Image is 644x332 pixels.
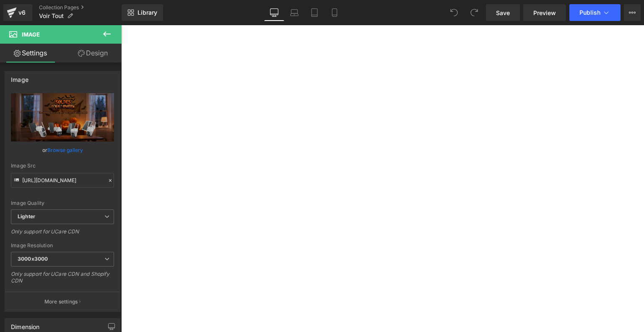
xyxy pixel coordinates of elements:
div: Image Resolution [11,243,114,248]
input: Link [11,173,114,188]
div: or [11,146,114,154]
div: Image [11,71,29,83]
a: Browse gallery [47,143,83,157]
a: Desktop [264,4,284,21]
button: Publish [569,4,621,21]
div: Only support for UCare CDN and Shopify CDN [11,271,114,290]
a: New Library [122,4,163,21]
span: Save [496,8,510,17]
div: Only support for UCare CDN [11,228,114,241]
span: Voir Tout [39,13,64,19]
a: Laptop [284,4,304,21]
b: 3000x3000 [18,256,48,262]
span: Image [22,31,40,38]
button: More settings [5,292,120,311]
button: Redo [466,4,483,21]
span: Publish [579,9,600,16]
a: v6 [3,4,32,21]
p: More settings [44,298,78,306]
a: Design [62,44,123,63]
a: Collection Pages [39,4,122,11]
button: More [624,4,641,21]
a: Preview [523,4,566,21]
div: Image Src [11,163,114,169]
div: Dimension [11,319,40,330]
span: Preview [533,8,556,17]
div: v6 [17,7,27,18]
div: Image Quality [11,200,114,206]
b: Lighter [18,213,35,220]
a: Tablet [304,4,325,21]
span: Library [138,9,157,16]
a: Mobile [325,4,345,21]
button: Undo [446,4,462,21]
